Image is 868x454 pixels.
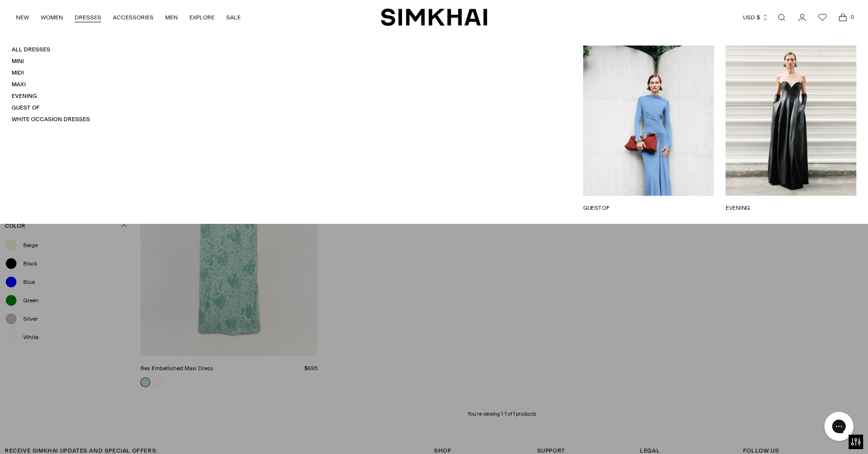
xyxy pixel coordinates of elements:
a: Open cart modal [833,8,852,27]
span: 0 [848,13,856,21]
a: DRESSES [75,7,101,28]
a: MEN [165,7,178,28]
a: Open search modal [772,8,791,27]
a: WOMEN [41,7,63,28]
iframe: Sign Up via Text for Offers [8,417,97,446]
a: ACCESSORIES [113,7,154,28]
iframe: Gorgias live chat messenger [820,408,858,444]
a: Wishlist [813,8,832,27]
a: SALE [226,7,241,28]
a: NEW [16,7,29,28]
a: Go to the account page [792,8,812,27]
button: USD $ [743,7,769,28]
a: SIMKHAI [381,8,487,27]
a: EXPLORE [189,7,215,28]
